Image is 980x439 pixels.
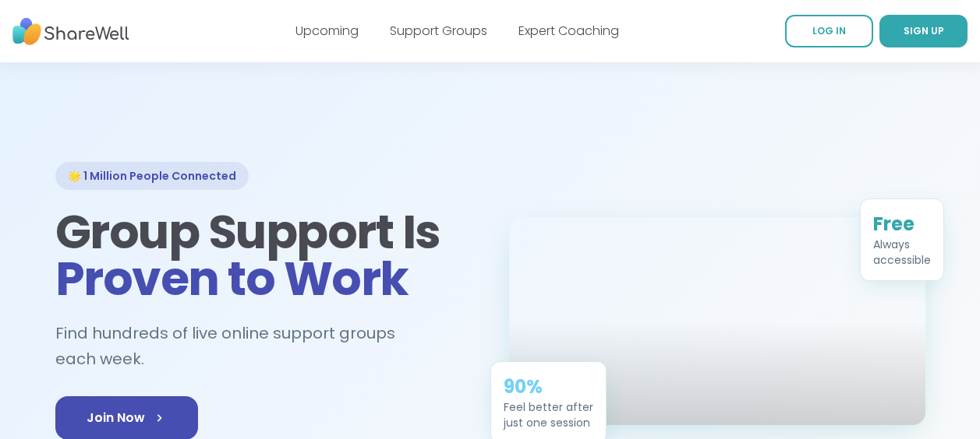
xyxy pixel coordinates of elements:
[879,15,968,47] a: SIGN UP
[873,237,931,268] div: Always accessible
[390,22,487,40] a: Support Groups
[295,22,359,40] a: Upcoming
[504,374,593,399] div: 90%
[55,162,249,190] div: 🌟 1 Million People Connected
[785,15,873,47] a: LOG IN
[12,10,129,53] img: ShareWell Nav Logo
[504,399,593,430] div: Feel better after just one session
[812,24,846,37] span: LOG IN
[55,246,409,311] span: Proven to Work
[55,209,472,302] h1: Group Support Is
[873,212,931,237] div: Free
[518,22,619,40] a: Expert Coaching
[55,321,472,371] h2: Find hundreds of live online support groups each week.
[904,24,944,37] span: SIGN UP
[87,409,167,427] span: Join Now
